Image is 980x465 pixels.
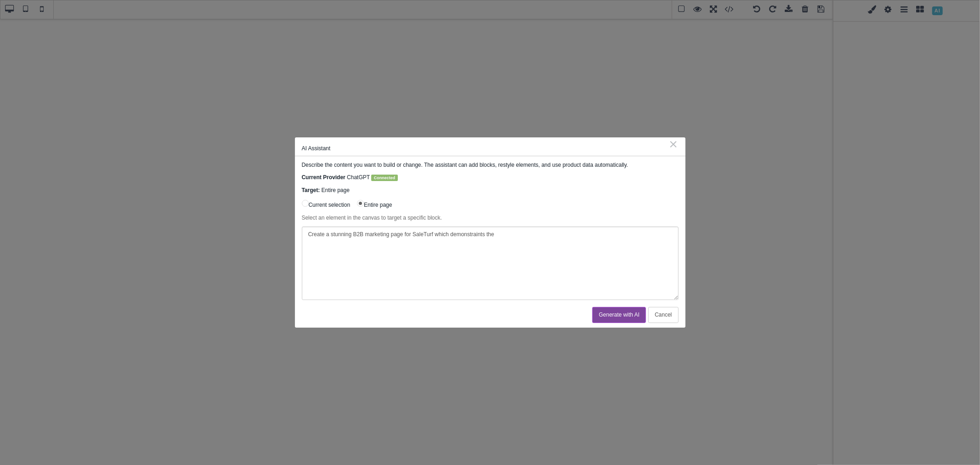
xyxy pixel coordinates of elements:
[302,161,679,169] p: Describe the content you want to build or change. The assistant can add blocks, restyle elements,...
[592,307,646,323] button: Generate with AI
[347,174,370,181] span: ChatGPT
[302,214,679,222] p: Select an element in the canvas to target a specific block.
[357,199,392,209] label: Entire page
[669,140,679,148] div: ⨯
[322,187,350,193] span: Entire page
[302,199,351,209] label: Current selection
[302,187,320,193] strong: Target:
[371,175,397,181] span: Connected
[357,200,364,207] input: Entire page
[302,174,346,181] strong: Current Provider
[302,200,309,207] input: Current selection
[302,144,679,153] div: AI Assistant
[648,307,678,323] button: Cancel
